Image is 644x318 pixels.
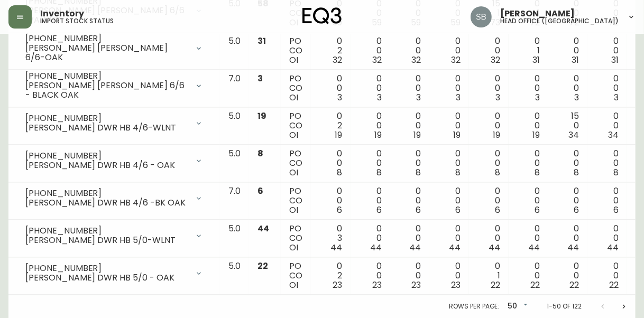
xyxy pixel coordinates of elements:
[17,74,211,97] div: [PHONE_NUMBER][PERSON_NAME] [PERSON_NAME] 6/6 - BLACK OAK
[557,224,579,252] div: 0 0
[40,18,114,24] h5: import stock status
[374,129,382,141] span: 19
[289,129,298,141] span: OI
[17,261,211,285] div: [PHONE_NUMBER][PERSON_NAME] DWR HB 5/0 - OAK
[596,224,619,252] div: 0 0
[451,54,461,66] span: 32
[557,111,579,140] div: 15 0
[289,186,302,215] div: PO CO
[376,204,382,216] span: 6
[517,224,540,252] div: 0 0
[337,204,342,216] span: 6
[17,186,211,210] div: [PHONE_NUMBER][PERSON_NAME] DWR HB 4/6 -BK OAK
[289,204,298,216] span: OI
[449,241,461,254] span: 44
[453,129,461,141] span: 19
[220,32,249,70] td: 5.0
[491,279,500,291] span: 22
[289,36,302,65] div: PO CO
[289,261,302,290] div: PO CO
[25,198,188,208] div: [PERSON_NAME] DWR HB 4/6 -BK OAK
[517,261,540,290] div: 0 0
[370,241,382,254] span: 44
[517,186,540,215] div: 0 0
[25,151,188,161] div: [PHONE_NUMBER]
[25,226,188,236] div: [PHONE_NUMBER]
[535,91,540,104] span: 3
[596,111,619,140] div: 0 0
[220,70,249,107] td: 7.0
[399,186,421,215] div: 0 0
[25,161,188,170] div: [PERSON_NAME] DWR HB 4/6 - OAK
[399,111,421,140] div: 0 0
[477,261,500,290] div: 0 1
[17,224,211,247] div: [PHONE_NUMBER][PERSON_NAME] DWR HB 5/0-WLNT
[614,91,619,104] span: 3
[17,36,211,60] div: [PHONE_NUMBER][PERSON_NAME] [PERSON_NAME] 6/6-OAK
[289,166,298,179] span: OI
[319,186,342,215] div: 0 0
[17,149,211,172] div: [PHONE_NUMBER][PERSON_NAME] DWR HB 4/6 - OAK
[399,36,421,65] div: 0 0
[449,302,499,311] p: Rows per page:
[359,224,382,252] div: 0 0
[40,10,84,18] span: Inventory
[25,236,188,245] div: [PERSON_NAME] DWR HB 5/0-WLNT
[557,186,579,215] div: 0 0
[438,111,461,140] div: 0 0
[399,74,421,102] div: 0 0
[319,224,342,252] div: 0 3
[25,114,188,123] div: [PHONE_NUMBER]
[25,43,188,62] div: [PERSON_NAME] [PERSON_NAME] 6/6-OAK
[289,241,298,254] span: OI
[570,279,579,291] span: 22
[517,111,540,140] div: 0 0
[613,166,619,179] span: 8
[289,74,302,102] div: PO CO
[319,261,342,290] div: 0 2
[517,149,540,177] div: 0 0
[257,222,269,235] span: 44
[456,91,461,104] span: 3
[289,149,302,177] div: PO CO
[574,204,579,216] span: 6
[611,54,619,66] span: 31
[302,7,342,24] img: logo
[359,111,382,140] div: 0 0
[359,186,382,215] div: 0 0
[438,74,461,102] div: 0 0
[575,91,579,104] span: 3
[399,261,421,290] div: 0 0
[493,129,500,141] span: 19
[377,91,382,104] span: 3
[359,36,382,65] div: 0 0
[530,279,540,291] span: 22
[416,204,421,216] span: 6
[455,166,461,179] span: 8
[495,204,500,216] span: 6
[412,54,421,66] span: 32
[220,145,249,182] td: 5.0
[557,36,579,65] div: 0 0
[568,241,579,254] span: 44
[557,74,579,102] div: 0 0
[517,36,540,65] div: 0 1
[477,149,500,177] div: 0 0
[333,54,342,66] span: 32
[220,107,249,145] td: 5.0
[25,189,188,198] div: [PHONE_NUMBER]
[451,279,461,291] span: 23
[528,241,540,254] span: 44
[608,129,619,141] span: 34
[25,273,188,283] div: [PERSON_NAME] DWR HB 5/0 - OAK
[477,74,500,102] div: 0 0
[289,224,302,252] div: PO CO
[596,74,619,102] div: 0 0
[220,182,249,220] td: 7.0
[330,241,342,254] span: 44
[399,224,421,252] div: 0 0
[477,224,500,252] div: 0 0
[535,166,540,179] span: 8
[438,186,461,215] div: 0 0
[491,54,500,66] span: 32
